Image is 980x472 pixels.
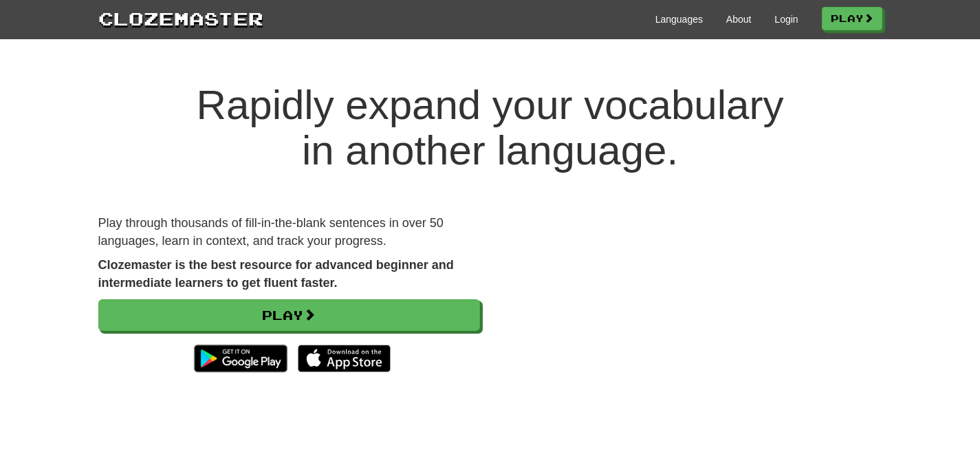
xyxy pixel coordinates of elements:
p: Play through thousands of fill-in-the-blank sentences in over 50 languages, learn in context, and... [98,215,480,250]
a: About [726,12,752,26]
img: Download_on_the_App_Store_Badge_US-UK_135x40-25178aeef6eb6b83b96f5f2d004eda3bffbb37122de64afbaef7... [298,345,391,372]
a: Play [98,299,480,331]
a: Play [822,7,882,30]
a: Clozemaster [98,6,263,31]
img: Get it on Google Play [187,338,294,379]
a: Languages [655,12,703,26]
strong: Clozemaster is the best resource for advanced beginner and intermediate learners to get fluent fa... [98,258,454,290]
a: Login [774,12,798,26]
